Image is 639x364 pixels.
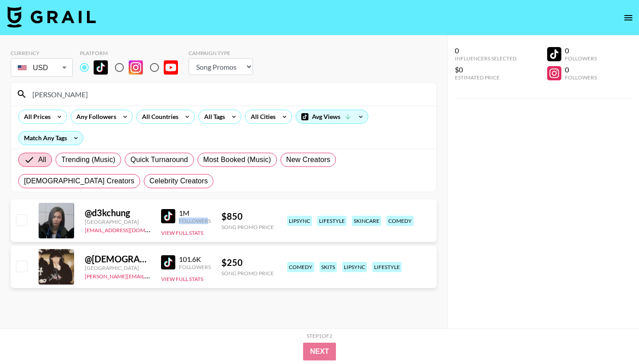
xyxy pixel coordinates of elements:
img: TikTok [161,209,175,223]
button: open drawer [619,9,637,27]
div: @ d3kchung [85,207,150,218]
span: New Creators [286,154,331,165]
div: 1M [179,209,211,218]
div: Step 1 of 2 [307,332,332,339]
input: Search by User Name [27,87,431,101]
div: Estimated Price [455,74,517,81]
img: TikTok [94,60,108,75]
div: Campaign Type [189,50,253,56]
div: $0 [455,65,517,74]
div: comedy [387,216,414,226]
div: All Tags [199,110,227,123]
div: 0 [455,46,517,55]
div: $ 850 [221,211,274,222]
div: $ 250 [221,257,274,268]
div: skincare [352,216,381,226]
div: 0 [565,46,597,55]
button: Next [303,343,336,360]
div: Followers [179,218,211,224]
div: comedy [287,262,314,272]
button: View Full Stats [161,276,203,282]
button: View Full Stats [161,229,203,236]
a: [PERSON_NAME][EMAIL_ADDRESS][DOMAIN_NAME] [85,271,216,280]
div: Avg Views [296,110,368,123]
div: [GEOGRAPHIC_DATA] [85,218,150,225]
div: Currency [11,50,73,56]
a: [EMAIL_ADDRESS][DOMAIN_NAME] [85,225,174,233]
div: All Countries [137,110,180,123]
img: TikTok [161,255,175,269]
div: lifestyle [317,216,347,226]
div: Followers [565,55,597,62]
div: lipsync [287,216,312,226]
div: [GEOGRAPHIC_DATA] [85,265,150,271]
div: 101.6K [179,255,211,264]
div: Influencers Selected [455,55,517,62]
div: 0 [565,65,597,74]
img: YouTube [164,60,178,75]
span: Most Booked (Music) [203,154,271,165]
div: Platform [80,50,185,56]
div: Any Followers [71,110,118,123]
span: Quick Turnaround [130,154,188,165]
div: lifestyle [372,262,402,272]
div: lipsync [342,262,367,272]
div: @ [DEMOGRAPHIC_DATA] [85,253,150,265]
img: Instagram [129,60,143,75]
div: Song Promo Price [221,270,274,277]
iframe: Drift Widget Chat Controller [595,320,628,353]
span: Trending (Music) [61,154,115,165]
span: [DEMOGRAPHIC_DATA] Creators [24,176,134,186]
div: USD [12,60,71,75]
span: All [38,154,46,165]
div: Followers [565,74,597,81]
div: skits [319,262,337,272]
div: Followers [179,264,211,270]
img: Grail Talent [7,6,96,28]
span: Celebrity Creators [150,176,208,186]
div: All Prices [19,110,52,123]
div: Song Promo Price [221,224,274,230]
div: All Cities [245,110,277,123]
div: Match Any Tags [19,131,83,145]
